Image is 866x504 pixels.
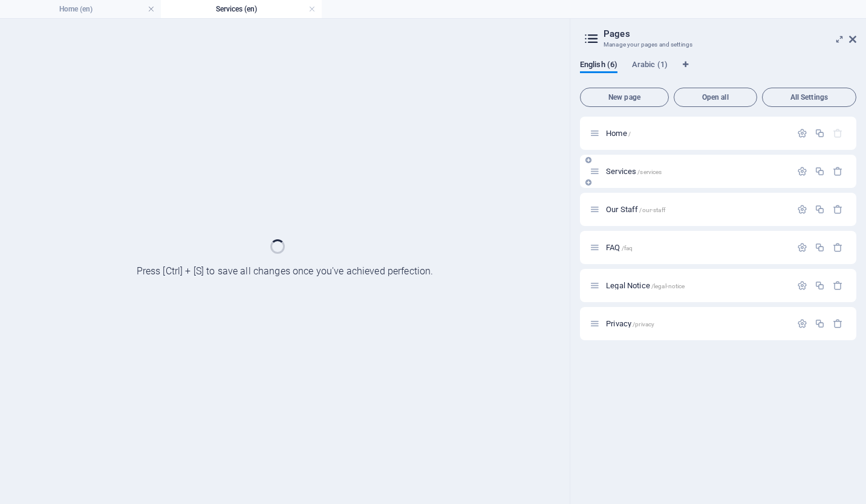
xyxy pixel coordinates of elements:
[606,205,665,214] span: Click to open page
[606,167,662,176] span: Click to open page
[633,321,654,328] span: /privacy
[833,318,843,329] div: Remove
[580,88,669,107] button: New page
[815,166,825,176] div: Duplicate
[797,128,807,138] div: Settings
[833,242,843,253] div: Remove
[651,283,685,289] span: /legal-notice
[797,166,807,176] div: Settings
[604,28,856,39] h2: Pages
[606,319,654,328] span: Click to open page
[815,242,825,253] div: Duplicate
[674,88,757,107] button: Open all
[602,167,791,175] div: Services/services
[797,242,807,253] div: Settings
[833,204,843,215] div: Remove
[602,320,791,328] div: Privacy/privacy
[679,94,752,101] span: Open all
[602,205,791,213] div: Our Staff/our-staff
[833,280,843,291] div: Remove
[161,2,322,16] h4: Services (en)
[585,94,663,101] span: New page
[815,204,825,215] div: Duplicate
[833,166,843,176] div: Remove
[797,280,807,291] div: Settings
[622,245,633,251] span: /faq
[604,39,832,50] h3: Manage your pages and settings
[815,280,825,291] div: Duplicate
[639,207,665,213] span: /our-staff
[797,204,807,215] div: Settings
[767,94,851,101] span: All Settings
[606,281,685,290] span: Click to open page
[833,128,843,138] div: The startpage cannot be deleted
[580,60,856,83] div: Language Tabs
[637,169,662,175] span: /services
[628,131,631,137] span: /
[762,88,856,107] button: All Settings
[602,282,791,289] div: Legal Notice/legal-notice
[606,243,633,252] span: Click to open page
[602,244,791,251] div: FAQ/faq
[602,129,791,137] div: Home/
[815,318,825,329] div: Duplicate
[606,129,631,138] span: Click to open page
[580,57,617,74] span: English (6)
[815,128,825,138] div: Duplicate
[632,57,668,74] span: Arabic (1)
[797,318,807,329] div: Settings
